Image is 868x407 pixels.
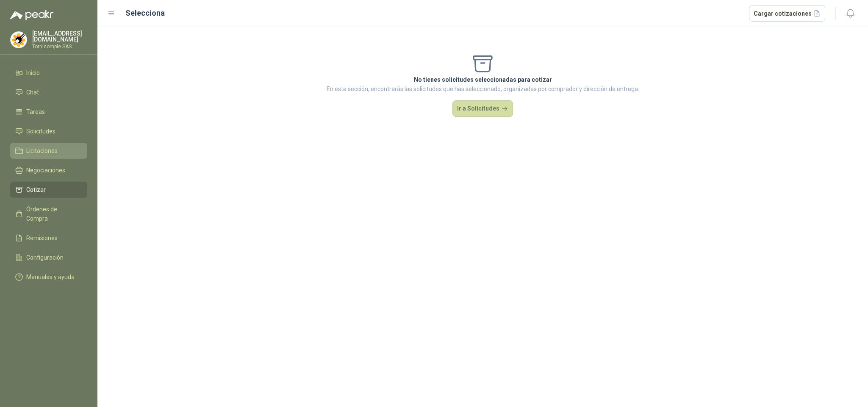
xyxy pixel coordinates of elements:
span: Cotizar [26,185,46,194]
p: [EMAIL_ADDRESS][DOMAIN_NAME] [32,30,87,42]
span: Manuales y ayuda [26,272,75,282]
a: Cotizar [10,182,87,198]
p: No tienes solicitudes seleccionadas para cotizar [327,75,639,84]
p: En esta sección, encontrarás las solicitudes que has seleccionado, organizadas por comprador y di... [327,84,639,94]
a: Remisiones [10,230,87,246]
a: Licitaciones [10,143,87,159]
a: Órdenes de Compra [10,201,87,227]
a: Solicitudes [10,123,87,139]
a: Manuales y ayuda [10,269,87,285]
a: Inicio [10,65,87,81]
a: Chat [10,84,87,100]
span: Inicio [26,68,40,78]
span: Licitaciones [26,146,58,155]
a: Tareas [10,104,87,120]
img: Company Logo [11,32,27,48]
a: Configuración [10,249,87,266]
span: Órdenes de Compra [26,205,79,223]
span: Remisiones [26,233,58,243]
span: Configuración [26,253,64,262]
span: Solicitudes [26,127,55,136]
span: Tareas [26,107,45,116]
button: Ir a Solicitudes [452,100,513,117]
span: Negociaciones [26,166,65,175]
img: Logo peakr [10,10,53,20]
p: Tornicomple SAS [32,44,87,49]
a: Negociaciones [10,162,87,178]
span: Chat [26,88,39,97]
button: Cargar cotizaciones [749,5,826,22]
h2: Selecciona [125,7,165,19]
